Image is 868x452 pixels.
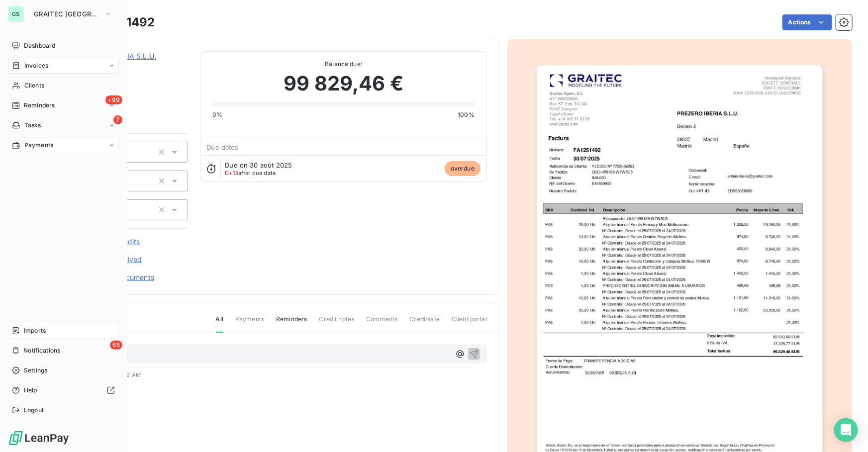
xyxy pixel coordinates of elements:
[113,115,122,124] span: 7
[235,315,264,332] span: Payments
[225,161,292,169] span: Due on 30 août 2025
[24,406,44,415] span: Logout
[24,386,37,395] span: Help
[216,315,223,333] span: All
[225,170,276,176] span: after due date
[452,315,487,332] span: Client portal
[24,41,55,50] span: Dashboard
[24,141,53,150] span: Payments
[276,315,307,332] span: Reminders
[8,430,70,446] img: Logo LeanPay
[319,315,355,332] span: Credit notes
[23,346,60,355] span: Notifications
[782,14,832,30] button: Actions
[458,110,475,119] span: 100%
[212,110,222,119] span: 0%
[225,170,238,177] span: D+13
[8,6,24,22] div: GS
[366,315,397,332] span: Comments
[24,366,47,375] span: Settings
[24,326,46,335] span: Imports
[410,315,440,332] span: Creditsafe
[105,95,122,104] span: +99
[24,121,41,130] span: Tasks
[34,10,100,18] span: GRAITEC [GEOGRAPHIC_DATA]
[212,60,475,69] span: Balance due:
[834,418,858,442] div: Open Intercom Messenger
[445,161,481,176] span: overdue
[206,143,238,151] span: Due dates
[78,63,188,71] span: 949020
[8,382,119,398] a: Help
[24,61,48,70] span: Invoices
[284,69,403,98] span: 99 829,46 €
[24,101,55,110] span: Reminders
[24,81,44,90] span: Clients
[110,341,122,350] span: 65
